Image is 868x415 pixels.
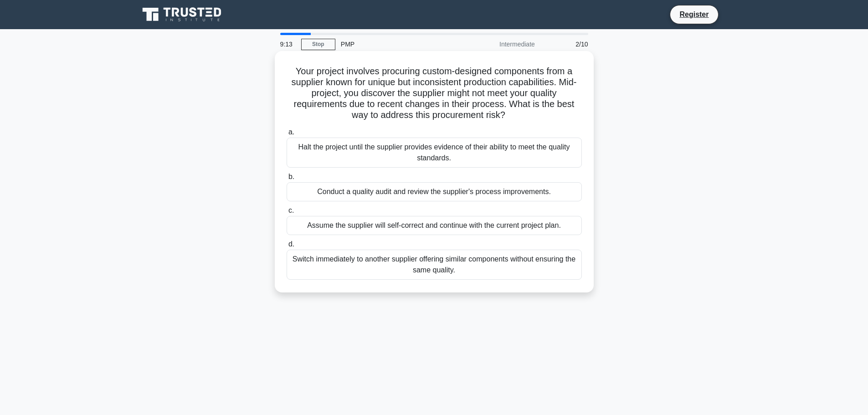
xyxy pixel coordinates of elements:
[288,206,294,214] span: c.
[288,173,294,180] span: b.
[288,128,294,136] span: a.
[287,250,582,280] div: Switch immediately to another supplier offering similar components without ensuring the same qual...
[674,9,714,20] a: Register
[335,35,461,53] div: PMP
[287,216,582,235] div: Assume the supplier will self-correct and continue with the current project plan.
[286,66,583,121] h5: Your project involves procuring custom-designed components from a supplier known for unique but i...
[461,35,540,53] div: Intermediate
[540,35,594,53] div: 2/10
[287,182,582,201] div: Conduct a quality audit and review the supplier's process improvements.
[287,138,582,168] div: Halt the project until the supplier provides evidence of their ability to meet the quality standa...
[301,39,335,50] a: Stop
[288,240,294,248] span: d.
[275,35,301,53] div: 9:13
